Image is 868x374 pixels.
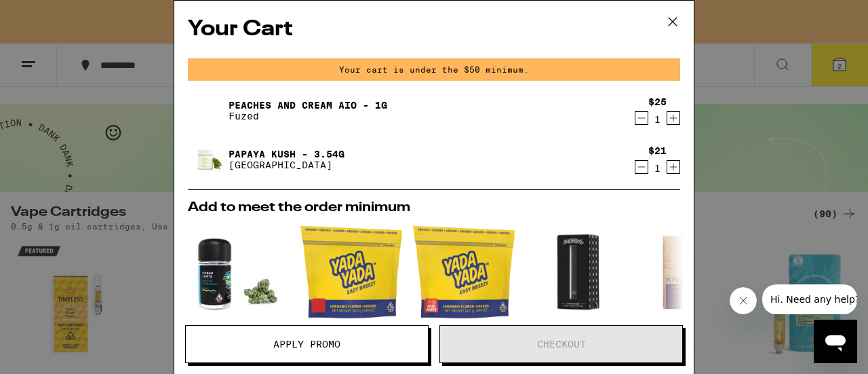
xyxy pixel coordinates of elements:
img: Peaches and Cream AIO - 1g [188,92,226,130]
img: Kiva Confections - Blackberry Dark Chocolate Bar [638,221,740,323]
span: Hi. Need any help? [8,10,98,20]
iframe: Close message [730,287,757,314]
p: [GEOGRAPHIC_DATA] [229,160,344,170]
img: Yada Yada - Gush Mints Pre-Ground - 14g [413,221,515,323]
a: Peaches and Cream AIO - 1g [229,100,387,111]
img: Heavy Hitters - 510 Black Variable Voltage Battery & Charger [526,221,627,323]
h2: Your Cart [188,14,680,45]
div: Your cart is under the $50 minimum. [188,58,680,81]
div: $21 [648,145,667,156]
span: Checkout [537,339,586,349]
button: Decrement [635,111,648,125]
button: Decrement [635,160,648,174]
button: Apply Promo [185,325,429,363]
p: Fuzed [229,111,387,121]
img: Glass House - Sugar Tarts - 3.5g [188,221,290,323]
button: Checkout [439,325,683,363]
div: 1 [648,114,667,125]
span: Apply Promo [273,339,340,349]
img: Yada Yada - Glitter Bomb Pre-Ground - 14g [300,221,402,323]
button: Increment [667,160,680,174]
div: $25 [648,96,667,107]
img: Papaya Kush - 3.54g [188,141,226,179]
iframe: Button to launch messaging window [814,320,857,363]
h2: Add to meet the order minimum [188,201,680,214]
a: Papaya Kush - 3.54g [229,149,344,160]
div: 1 [648,163,667,174]
button: Increment [667,111,680,125]
iframe: Message from company [762,284,857,314]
